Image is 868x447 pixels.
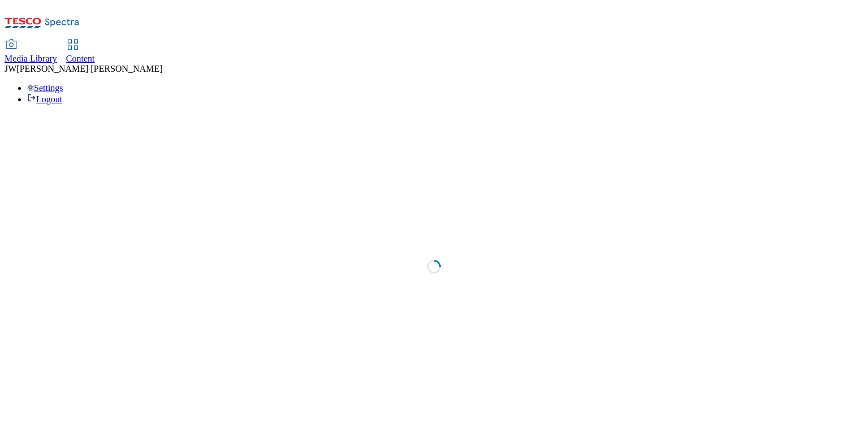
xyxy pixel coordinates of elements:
span: [PERSON_NAME] [PERSON_NAME] [16,64,162,73]
a: Logout [27,94,62,104]
span: JW [5,64,16,73]
a: Settings [27,83,63,93]
span: Media Library [5,54,57,63]
a: Media Library [5,40,57,64]
span: Content [66,54,95,63]
a: Content [66,40,95,64]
